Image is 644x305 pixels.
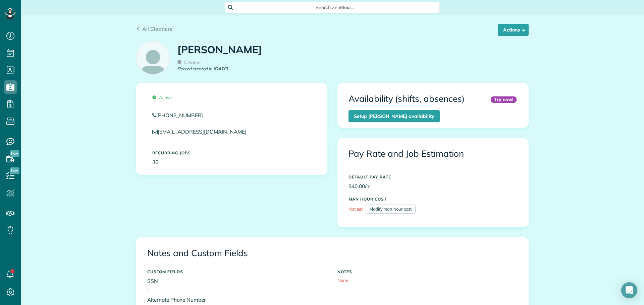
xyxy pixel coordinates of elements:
[177,44,262,55] h1: [PERSON_NAME]
[152,128,253,135] a: [EMAIL_ADDRESS][DOMAIN_NAME]
[337,278,348,283] span: None
[137,42,169,74] img: employee_icon-c2f8239691d896a72cdd9dc41cfb7b06f9d69bdd837a2ad469be8ff06ab05b5f.png
[366,205,416,214] a: Modify man hour cost
[337,270,518,274] h5: NOTES
[348,182,518,190] p: $40.00/hr
[152,158,311,166] p: 36
[177,66,228,72] em: Record created in [DATE]
[498,24,529,36] button: Actions
[348,149,518,159] h3: Pay Rate and Job Estimation
[147,248,518,258] h3: Notes and Custom Fields
[621,282,637,298] div: Open Intercom Messenger
[136,25,172,33] a: All Cleaners
[142,25,172,32] span: All Cleaners
[348,110,440,122] a: Setup [PERSON_NAME] availability
[177,59,201,65] span: Cleaner
[348,175,518,179] h5: DEFAULT PAY RATE
[348,94,465,104] h3: Availability (shifts, absences)
[147,277,327,293] p: SSN -
[152,151,311,155] h5: Recurring Jobs
[10,150,19,157] span: New
[348,197,518,201] h5: MAN HOUR COST
[147,270,327,274] h5: CUSTOM FIELDS
[10,167,19,174] span: New
[152,95,172,100] span: Active
[491,96,517,103] div: Try now!
[348,206,363,212] span: Not set
[152,111,311,119] a: [PHONE_NUMBER]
